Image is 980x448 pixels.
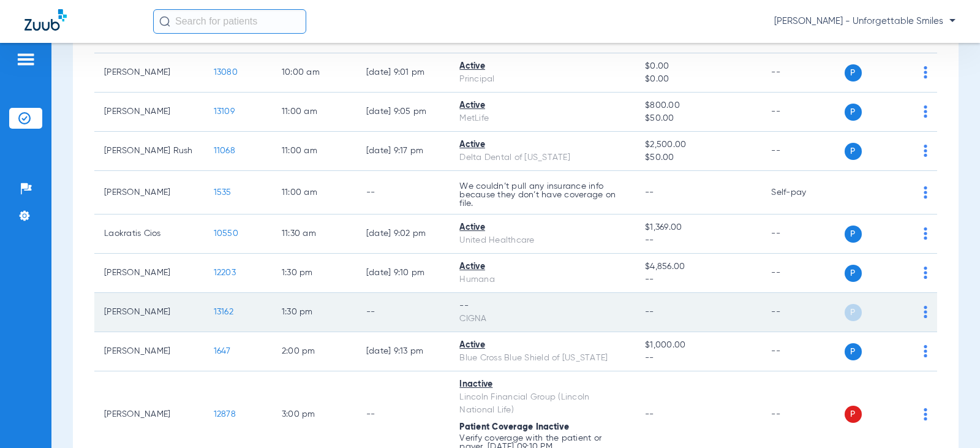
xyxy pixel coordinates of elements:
[272,132,356,171] td: 11:00 AM
[645,99,752,112] span: $800.00
[94,171,204,215] td: [PERSON_NAME]
[645,410,654,419] span: --
[214,347,231,355] span: 1647
[214,229,238,238] span: 10550
[645,188,654,197] span: --
[761,293,844,332] td: --
[459,182,625,208] p: We couldn’t pull any insurance info because they don’t have coverage on file.
[845,64,862,82] span: P
[272,53,356,93] td: 10:00 AM
[24,9,67,31] img: Zuub Logo
[645,73,752,86] span: $0.00
[459,391,625,417] div: Lincoln Financial Group (Lincoln National Life)
[459,300,625,313] div: --
[214,268,236,277] span: 12203
[645,260,752,273] span: $4,856.00
[459,423,569,431] span: Patient Coverage Inactive
[924,145,927,157] img: group-dot-blue.svg
[645,339,752,352] span: $1,000.00
[94,293,204,332] td: [PERSON_NAME]
[459,273,625,286] div: Humana
[272,215,356,254] td: 11:30 AM
[459,73,625,86] div: Principal
[94,254,204,293] td: [PERSON_NAME]
[761,332,844,371] td: --
[645,60,752,73] span: $0.00
[459,221,625,234] div: Active
[214,308,233,316] span: 13162
[924,105,927,118] img: group-dot-blue.svg
[459,234,625,247] div: United Healthcare
[924,66,927,78] img: group-dot-blue.svg
[761,53,844,93] td: --
[214,68,238,77] span: 13080
[459,339,625,352] div: Active
[94,132,204,171] td: [PERSON_NAME] Rush
[356,132,450,171] td: [DATE] 9:17 PM
[272,332,356,371] td: 2:00 PM
[214,410,236,419] span: 12878
[16,52,36,67] img: hamburger-icon
[761,132,844,171] td: --
[94,53,204,93] td: [PERSON_NAME]
[214,188,232,197] span: 1535
[356,293,450,332] td: --
[924,227,927,240] img: group-dot-blue.svg
[459,151,625,164] div: Delta Dental of [US_STATE]
[645,221,752,234] span: $1,369.00
[356,53,450,93] td: [DATE] 9:01 PM
[645,234,752,247] span: --
[924,267,927,279] img: group-dot-blue.svg
[924,408,927,420] img: group-dot-blue.svg
[845,304,862,321] span: P
[761,254,844,293] td: --
[459,260,625,273] div: Active
[272,254,356,293] td: 1:30 PM
[214,107,235,116] span: 13109
[924,186,927,199] img: group-dot-blue.svg
[272,293,356,332] td: 1:30 PM
[645,308,654,316] span: --
[356,171,450,215] td: --
[356,332,450,371] td: [DATE] 9:13 PM
[459,60,625,73] div: Active
[459,112,625,125] div: MetLife
[153,9,306,34] input: Search for patients
[645,352,752,365] span: --
[459,378,625,391] div: Inactive
[845,406,862,423] span: P
[761,171,844,215] td: Self-pay
[645,151,752,164] span: $50.00
[356,215,450,254] td: [DATE] 9:02 PM
[845,104,862,121] span: P
[845,226,862,243] span: P
[94,332,204,371] td: [PERSON_NAME]
[845,343,862,360] span: P
[845,265,862,282] span: P
[645,139,752,151] span: $2,500.00
[761,93,844,132] td: --
[459,313,625,325] div: CIGNA
[459,139,625,151] div: Active
[94,215,204,254] td: Laokratis Cios
[459,352,625,365] div: Blue Cross Blue Shield of [US_STATE]
[459,99,625,112] div: Active
[761,215,844,254] td: --
[924,306,927,318] img: group-dot-blue.svg
[214,146,235,155] span: 11068
[774,15,956,28] span: [PERSON_NAME] - Unforgettable Smiles
[356,254,450,293] td: [DATE] 9:10 PM
[845,143,862,160] span: P
[94,93,204,132] td: [PERSON_NAME]
[645,273,752,286] span: --
[159,16,170,27] img: Search Icon
[356,93,450,132] td: [DATE] 9:05 PM
[924,345,927,357] img: group-dot-blue.svg
[272,171,356,215] td: 11:00 AM
[645,112,752,125] span: $50.00
[272,93,356,132] td: 11:00 AM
